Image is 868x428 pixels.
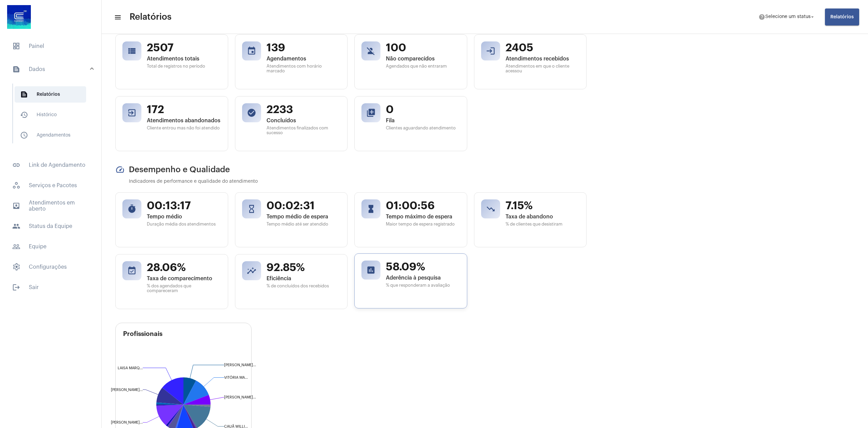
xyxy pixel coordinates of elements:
mat-icon: insights [247,266,256,275]
mat-expansion-panel-header: sidenav iconDados [4,58,101,80]
p: Indicadores de performance e qualidade do atendimento [129,179,587,184]
mat-icon: exit_to_app [127,108,137,118]
span: Atendimentos recebidos [506,56,580,62]
span: Histórico [15,107,86,123]
span: 01:00:56 [386,199,460,212]
span: 00:13:17 [147,199,221,212]
span: Agendamentos [15,127,86,143]
span: Tempo médio de espera [267,214,341,220]
span: Sair [7,279,95,296]
span: Concluídos [267,118,341,124]
span: Agendados que não entraram [386,64,460,69]
span: Status da Equipe [7,218,95,234]
span: Cliente entrou mas não foi atendido [147,126,221,130]
mat-icon: trending_down [486,204,495,214]
span: Atendimentos em aberto [7,198,95,214]
mat-icon: hourglass_full [366,204,376,214]
span: Relatórios [15,86,86,103]
button: Relatórios [825,8,859,25]
h3: Profissionais [123,331,251,361]
mat-icon: sidenav icon [20,90,28,99]
span: Relatórios [130,12,172,22]
span: 2507 [147,41,221,54]
mat-icon: sidenav icon [12,222,20,230]
span: 0 [386,103,460,116]
span: Tempo médio até ser atendido [267,222,341,227]
span: 00:02:31 [267,199,341,212]
mat-icon: event [247,46,256,56]
span: Agendamentos [267,56,341,62]
span: 2233 [267,103,341,116]
span: sidenav icon [12,181,20,190]
span: Painel [7,38,95,54]
mat-panel-title: Dados [12,65,91,73]
mat-icon: login [486,46,495,56]
span: Tempo médio [147,214,221,220]
span: Tempo máximo de espera [386,214,460,220]
mat-icon: sidenav icon [20,111,28,119]
mat-icon: sidenav icon [20,131,28,139]
span: Duração média dos atendimentos [147,222,221,227]
h2: Desempenho e Qualidade [115,165,587,174]
span: Serviços e Pacotes [7,177,95,194]
span: sidenav icon [12,263,20,271]
span: Atendimentos finalizados com sucesso [267,126,341,135]
span: 139 [267,41,341,54]
span: 28.06% [147,261,221,274]
mat-icon: sidenav icon [12,65,20,73]
mat-icon: check_circle [247,108,256,118]
button: Selecione um status [754,10,820,24]
mat-icon: sidenav icon [114,13,121,21]
mat-icon: arrow_drop_down [809,14,815,20]
mat-icon: speed [115,165,125,174]
span: Atendimentos abandonados [147,118,221,124]
span: Atendimentos com horário marcado [267,64,341,73]
mat-icon: sidenav icon [12,202,20,210]
mat-icon: help [758,14,765,20]
span: Selecione um status [765,15,811,19]
span: Eficiência [267,275,341,282]
mat-icon: hourglass_empty [247,204,256,214]
mat-icon: event_available [127,266,137,275]
span: Aderência à pesquisa [386,275,460,281]
text: [PERSON_NAME]... [224,395,256,399]
span: % de clientes que desistiram [506,222,580,227]
mat-icon: sidenav icon [12,243,20,251]
span: sidenav icon [12,42,20,50]
span: Atendimentos em que o cliente acessou [506,64,580,73]
text: [PERSON_NAME]... [111,421,143,424]
mat-icon: person_off [366,46,376,56]
img: d4669ae0-8c07-2337-4f67-34b0df7f5ae4.jpeg [5,3,33,31]
text: [PERSON_NAME]... [224,363,256,367]
mat-icon: sidenav icon [12,161,20,169]
mat-icon: view_list [127,46,137,56]
span: Equipe [7,238,95,255]
span: Configurações [7,259,95,275]
span: Relatórios [830,15,854,19]
span: 172 [147,103,221,116]
span: 92.85% [267,261,341,274]
text: VITÓRIA MA... [224,375,248,379]
span: Taxa de comparecimento [147,275,221,282]
span: % que responderam a avaliação [386,283,460,288]
text: [PERSON_NAME]... [111,388,143,391]
span: 58.09% [386,261,460,273]
mat-icon: timer [127,204,137,214]
span: Taxa de abandono [506,214,580,220]
span: 100 [386,41,460,54]
span: Não comparecidos [386,56,460,62]
span: Maior tempo de espera registrado [386,222,460,227]
span: Clientes aguardando atendimento [386,126,460,130]
span: Total de registros no período [147,64,221,69]
span: 7.15% [506,199,580,212]
span: 2405 [506,41,580,54]
mat-icon: poll [366,265,376,275]
span: % dos agendados que compareceram [147,284,221,293]
span: % de concluídos dos recebidos [267,284,341,288]
span: Atendimentos totais [147,56,221,62]
mat-icon: queue [366,108,376,118]
span: Link de Agendamento [7,157,95,173]
mat-icon: sidenav icon [12,283,20,291]
text: LAISA MARQ... [118,366,143,370]
span: Fila [386,118,460,124]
